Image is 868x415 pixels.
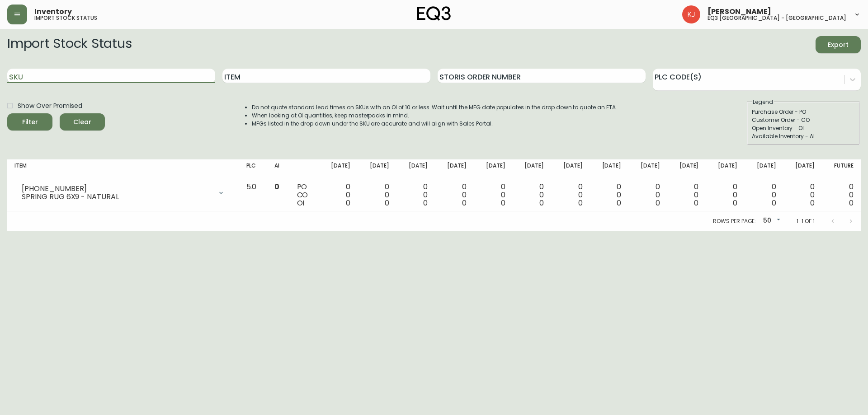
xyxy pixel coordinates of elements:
[816,36,861,53] button: Export
[590,159,629,179] th: [DATE]
[752,108,855,116] div: Purchase Order - PO
[365,183,389,207] div: 0 0
[713,217,756,225] p: Rows per page:
[752,132,855,140] div: Available Inventory - AI
[297,198,305,208] span: OI
[791,183,815,207] div: 0 0
[759,214,782,228] div: 50
[274,182,279,192] span: 0
[513,159,552,179] th: [DATE]
[252,103,617,112] li: Do not quote standard lead times on SKUs with an OI of 10 or less. Wait until the MFG date popula...
[628,159,667,179] th: [DATE]
[239,179,268,211] td: 5.0
[252,120,617,128] li: MFGs listed in the drop down under the SKU are accurate and will align with Sales Portal.
[14,183,232,203] div: [PHONE_NUMBER]SPRING RUG 6X9 - NATURAL
[239,159,268,179] th: PLC
[346,198,350,208] span: 0
[752,116,855,124] div: Customer Order - CO
[772,198,776,208] span: 0
[520,183,544,207] div: 0 0
[396,159,435,179] th: [DATE]
[60,113,105,131] button: Clear
[22,185,212,193] div: [PHONE_NUMBER]
[358,159,396,179] th: [DATE]
[34,15,97,21] h5: import stock status
[34,8,72,15] span: Inventory
[822,159,861,179] th: Future
[462,198,467,208] span: 0
[22,193,212,201] div: SPRING RUG 6X9 - NATURAL
[7,36,132,53] h2: Import Stock Status
[783,159,822,179] th: [DATE]
[849,198,854,208] span: 0
[7,113,52,131] button: Filter
[423,198,428,208] span: 0
[617,198,621,208] span: 0
[810,198,815,208] span: 0
[297,183,312,207] div: PO CO
[267,159,289,179] th: AI
[597,183,622,207] div: 0 0
[797,217,815,225] p: 1-1 of 1
[558,183,583,207] div: 0 0
[67,117,98,128] span: Clear
[551,159,590,179] th: [DATE]
[435,159,474,179] th: [DATE]
[713,183,737,207] div: 0 0
[442,183,467,207] div: 0 0
[319,159,358,179] th: [DATE]
[694,198,698,208] span: 0
[22,117,38,128] div: Filter
[708,8,771,15] span: [PERSON_NAME]
[636,183,660,207] div: 0 0
[656,198,660,208] span: 0
[745,159,783,179] th: [DATE]
[578,198,583,208] span: 0
[252,112,617,120] li: When looking at OI quantities, keep masterpacks in mind.
[326,183,351,207] div: 0 0
[385,198,389,208] span: 0
[474,159,513,179] th: [DATE]
[675,183,699,207] div: 0 0
[18,101,82,111] span: Show Over Promised
[539,198,544,208] span: 0
[752,98,774,106] legend: Legend
[417,6,451,21] img: logo
[708,15,846,21] h5: eq3 [GEOGRAPHIC_DATA] - [GEOGRAPHIC_DATA]
[706,159,745,179] th: [DATE]
[733,198,737,208] span: 0
[481,183,505,207] div: 0 0
[829,183,854,207] div: 0 0
[404,183,428,207] div: 0 0
[823,39,854,51] span: Export
[752,183,776,207] div: 0 0
[682,5,700,23] img: 24a625d34e264d2520941288c4a55f8e
[667,159,706,179] th: [DATE]
[7,159,239,179] th: Item
[501,198,505,208] span: 0
[752,124,855,132] div: Open Inventory - OI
